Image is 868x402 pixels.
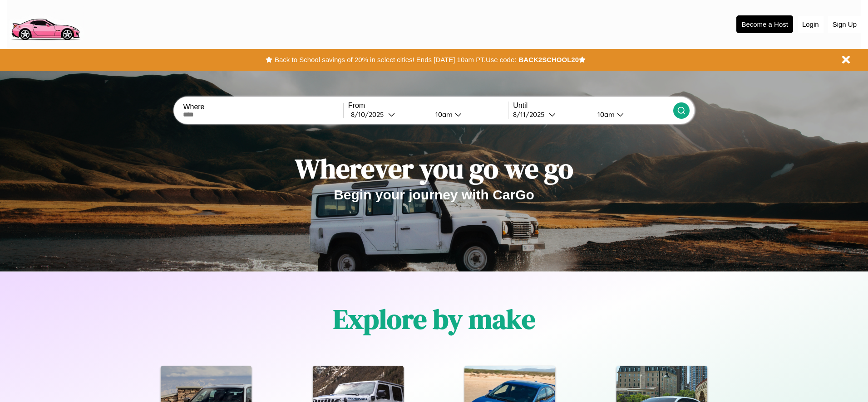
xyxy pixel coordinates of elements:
button: 10am [428,110,508,119]
label: Where [183,103,343,111]
button: Login [798,16,824,33]
div: 10am [431,110,455,119]
label: Until [513,102,673,110]
h1: Explore by make [333,300,535,338]
button: Back to School savings of 20% in select cities! Ends [DATE] 10am PT.Use code: [272,53,518,66]
button: 10am [590,110,673,119]
button: 8/10/2025 [348,110,428,119]
label: From [348,102,508,110]
button: Sign Up [828,16,861,33]
img: logo [7,5,84,43]
div: 10am [593,110,617,119]
div: 8 / 10 / 2025 [351,110,388,119]
button: Become a Host [736,15,793,33]
div: 8 / 11 / 2025 [513,110,549,119]
b: BACK2SCHOOL20 [518,56,579,63]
